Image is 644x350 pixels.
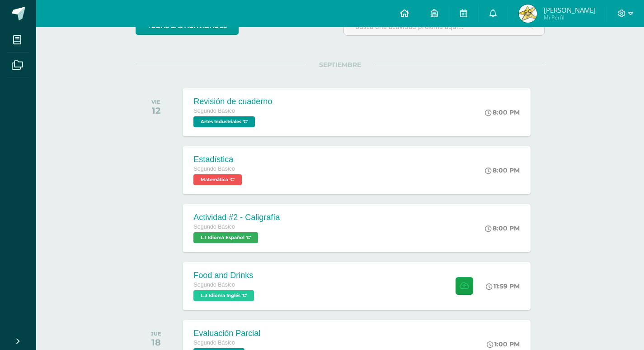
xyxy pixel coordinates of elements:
span: SEPTIEMBRE [305,61,376,69]
span: L.1 Idioma Español 'C' [193,232,258,243]
span: Segundo Básico [193,224,235,230]
div: Actividad #2 - Caligrafía [193,213,280,222]
div: Estadística [193,155,244,164]
img: 8dc4217d25edd1b77de4772aafab4d68.png [519,5,537,23]
div: JUE [151,331,161,337]
div: Revisión de cuaderno [193,97,272,106]
span: Segundo Básico [193,282,235,288]
div: 18 [151,337,161,348]
div: VIE [151,99,160,105]
div: 8:00 PM [485,108,520,116]
span: Segundo Básico [193,340,235,346]
span: [PERSON_NAME] [544,5,596,14]
span: Segundo Básico [193,108,235,114]
div: 12 [151,105,160,116]
div: 11:59 PM [486,282,520,290]
div: 1:00 PM [487,340,520,348]
div: Evaluación Parcial [193,329,260,338]
span: L.3 Idioma Inglés 'C' [193,290,254,301]
div: Food and Drinks [193,271,256,280]
span: Mi Perfil [544,14,596,21]
span: Matemática 'C' [193,174,242,185]
span: Artes Industriales 'C' [193,116,255,127]
div: 8:00 PM [485,166,520,174]
div: 8:00 PM [485,224,520,232]
span: Segundo Básico [193,166,235,172]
